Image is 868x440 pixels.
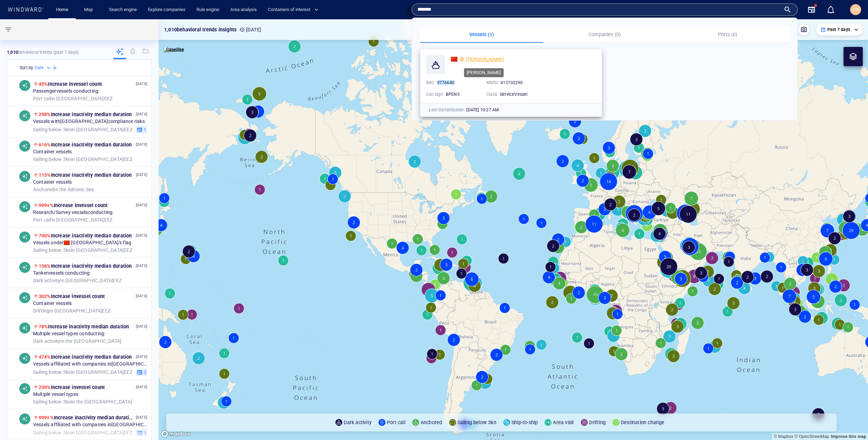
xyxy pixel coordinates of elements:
p: Drifting [589,418,606,427]
div: Date [34,64,52,71]
p: 1,010 behavioral trends insights [164,25,236,34]
canvas: Map [159,19,868,440]
span: [DATE] 10:27 AM [466,107,499,112]
p: Dark activity [344,418,372,427]
span: 790% [39,233,51,238]
img: satellite [164,47,184,54]
p: [DATE] [136,263,147,269]
span: Container vessels [33,149,72,155]
a: Area analysis [228,4,260,16]
span: Sailing below 3kn [33,156,71,162]
p: Past 7 days [827,27,850,33]
span: Vessels affiliated with companies in [GEOGRAPHIC_DATA] [33,361,147,367]
p: Last transmission [429,107,464,113]
span: 78% [39,324,48,329]
span: Increase in vessel count [39,81,102,87]
span: Increase in activity median duration [39,263,132,269]
span: Container vessels [33,179,72,185]
div: ServiceVessel [500,91,541,98]
a: Search engine [106,4,140,16]
span: 302% [39,294,51,299]
strong: 1,010 [7,50,18,55]
span: in the [GEOGRAPHIC_DATA] [33,338,121,344]
a: Explore companies [145,4,188,16]
p: Companies (0) [547,30,662,39]
span: in [GEOGRAPHIC_DATA] EEZ [33,277,122,284]
span: in the [GEOGRAPHIC_DATA] [33,399,132,405]
p: Call sign [426,91,443,98]
span: 45% [39,81,48,87]
button: 2 [136,368,147,376]
span: in [GEOGRAPHIC_DATA] EEZ [33,95,112,102]
span: CH [852,7,859,12]
span: in [GEOGRAPHIC_DATA] EEZ [33,369,132,375]
span: Increase in activity median duration [39,324,129,329]
span: Sailing below 3kn [33,126,71,132]
span: in [GEOGRAPHIC_DATA] EEZ [33,156,132,162]
p: [DATE] [136,414,147,421]
a: Home [53,4,71,16]
span: [PERSON_NAME] [466,57,504,62]
p: [DATE] [136,232,147,239]
p: [DATE] [136,141,147,148]
h6: Date [34,64,44,71]
span: Increase in activity median duration [39,354,132,360]
span: Anchored [33,186,54,192]
span: Port call [33,95,51,101]
mark: 9776640 [437,80,454,85]
h6: Sort by [20,64,33,71]
p: MMSI [486,80,498,86]
span: 999+% [39,203,54,208]
span: Increase in vessel count [39,203,108,208]
button: Containers of interest [265,4,324,16]
a: Rule engine [194,4,222,16]
span: Container vessels [33,300,72,307]
p: Satellite [166,45,184,54]
p: Port call [387,418,405,427]
p: Area visit [553,418,574,427]
span: in [GEOGRAPHIC_DATA] EEZ [33,217,112,223]
p: behavioral trends (Past 7 days) [7,49,79,55]
span: Increase in activity median duration [39,142,132,147]
p: Sailing below 3kn [457,418,496,427]
button: Map [79,4,101,16]
span: Drifting [33,308,50,313]
p: [DATE] [136,384,147,390]
p: Vessels (1) [424,30,539,39]
p: [DATE] [136,354,147,360]
span: Vessels under [GEOGRAPHIC_DATA] 's flag [33,240,131,246]
span: 413702290 [501,80,523,85]
a: Map feedback [831,434,866,439]
p: Class [486,91,497,98]
button: Home [51,4,73,16]
span: Sailing below 3kn [33,399,71,404]
span: 239% [39,385,51,390]
button: 1 [136,126,147,133]
div: Moderate risk due to suspected military affiliation [459,57,465,62]
button: CH [849,3,862,17]
span: 115% [39,172,51,178]
span: Tanker vessels conducting: [33,270,91,276]
span: 1 [143,126,146,133]
span: 474% [39,354,51,360]
span: Increase in activity median duration [39,233,132,238]
p: Destination change [621,418,665,427]
span: Increase in activity median duration [39,112,132,117]
span: Vessels with [GEOGRAPHIC_DATA] compliance risks [33,119,145,125]
p: [DATE] [239,25,261,34]
a: Map [81,4,98,16]
span: 999+% [39,415,54,420]
p: [DATE] [136,172,147,178]
span: 2 [143,369,146,375]
span: Increase in vessel count [39,385,105,390]
p: [DATE] [136,81,147,87]
span: Multiple vessel types conducting: [33,331,105,337]
p: [DATE] [136,111,147,117]
span: in the Adriatic Sea [33,186,94,193]
span: 298% [39,112,51,117]
span: Increase in activity median duration [39,415,135,420]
